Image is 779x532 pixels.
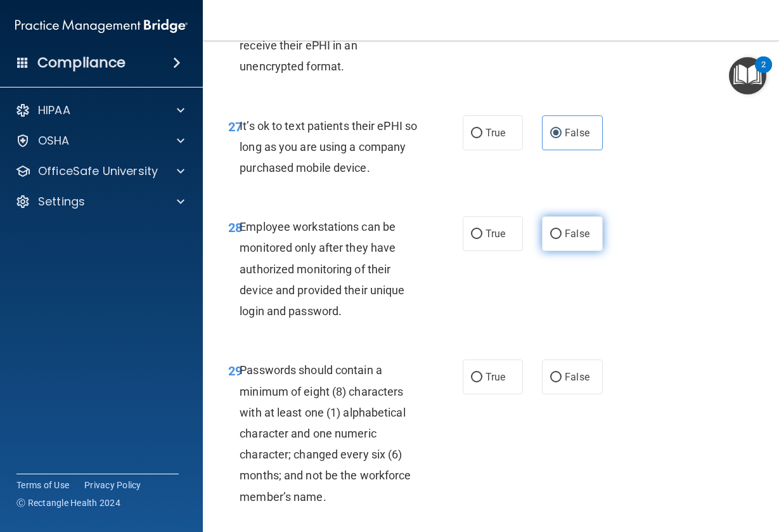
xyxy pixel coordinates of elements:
span: It’s ok to text patients their ePHI so long as you are using a company purchased mobile device. [240,119,417,174]
div: 2 [761,65,766,81]
input: True [471,373,482,382]
span: False [565,371,589,383]
a: OfficeSafe University [15,164,184,179]
h4: Compliance [37,54,126,72]
button: Open Resource Center, 2 new notifications [729,57,766,94]
span: Passwords should contain a minimum of eight (8) characters with at least one (1) alphabetical cha... [240,363,411,503]
input: False [550,129,562,138]
span: 29 [228,363,242,379]
p: OfficeSafe University [38,164,158,179]
p: Settings [38,194,85,209]
a: HIPAA [15,103,184,118]
input: True [471,230,482,239]
input: False [550,373,562,382]
span: 27 [228,119,242,134]
a: OSHA [15,133,184,148]
input: False [550,230,562,239]
span: False [565,228,589,240]
span: 28 [228,220,242,235]
p: HIPAA [38,103,70,118]
a: Settings [15,194,184,209]
a: Terms of Use [16,479,69,491]
a: Privacy Policy [84,479,141,491]
span: Employee workstations can be monitored only after they have authorized monitoring of their device... [240,220,404,318]
span: Ⓒ Rectangle Health 2024 [16,496,120,509]
span: True [486,228,505,240]
input: True [471,129,482,138]
span: True [486,127,505,139]
p: OSHA [38,133,70,148]
img: PMB logo [15,13,188,39]
span: False [565,127,589,139]
span: True [486,371,505,383]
